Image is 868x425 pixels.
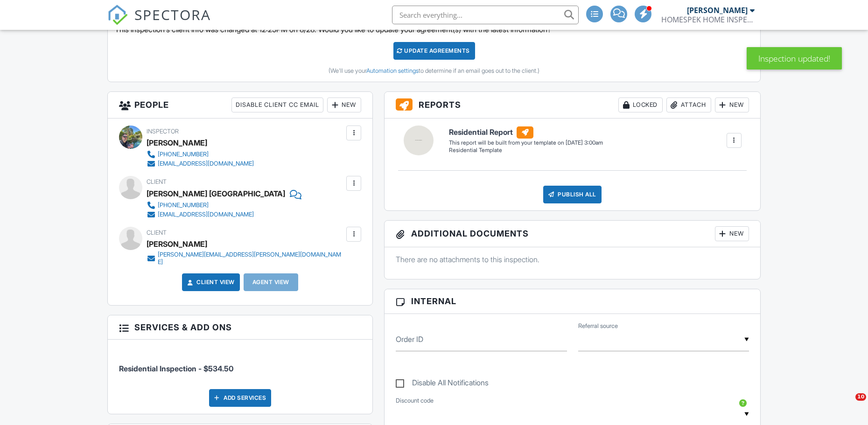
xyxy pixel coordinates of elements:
input: Search everything... [392,6,579,24]
label: Referral source [578,322,618,330]
div: New [715,98,749,112]
span: 10 [855,393,866,401]
div: [PHONE_NUMBER] [158,202,209,209]
a: Client View [185,278,235,287]
a: [PERSON_NAME][EMAIL_ADDRESS][PERSON_NAME][DOMAIN_NAME] [147,251,344,266]
h3: Internal [385,289,760,314]
div: [PERSON_NAME] [687,6,748,15]
h3: Services & Add ons [108,315,372,340]
a: [PHONE_NUMBER] [147,150,254,159]
span: Client [147,229,167,236]
div: This inspection's client info was changed at 12:25PM on 8/28. Would you like to update your agree... [108,17,760,82]
h3: Additional Documents [385,221,760,247]
p: There are no attachments to this inspection. [396,254,749,265]
a: [EMAIL_ADDRESS][DOMAIN_NAME] [147,210,294,219]
a: [PHONE_NUMBER] [147,201,294,210]
div: Attach [666,98,711,112]
div: This report will be built from your template on [DATE] 3:00am [449,139,603,146]
span: Client [147,178,167,185]
a: [EMAIL_ADDRESS][DOMAIN_NAME] [147,159,254,168]
h6: Residential Report [449,126,603,139]
li: Service: Residential Inspection [119,347,361,381]
span: Residential Inspection - $534.50 [119,364,233,373]
a: Automation settings [366,67,419,74]
div: [EMAIL_ADDRESS][DOMAIN_NAME] [158,160,254,167]
h3: Reports [385,92,760,118]
div: Inspection updated! [747,47,842,70]
div: HOMESPEK HOME INSPECTIONS & TERMITE COMPANY [661,15,755,24]
div: [PERSON_NAME] [147,237,207,251]
div: [PERSON_NAME][EMAIL_ADDRESS][PERSON_NAME][DOMAIN_NAME] [158,251,344,266]
div: Add Services [209,389,271,407]
img: The Best Home Inspection Software - Spectora [107,5,128,25]
div: Update Agreements [393,42,475,60]
label: Discount code [396,397,434,405]
div: New [715,226,749,241]
h3: People [108,92,372,118]
label: Order ID [396,334,423,344]
div: New [327,98,361,112]
div: Residential Template [449,146,603,154]
div: Disable Client CC Email [231,98,323,112]
label: Disable All Notifications [396,378,489,390]
a: SPECTORA [107,13,211,32]
div: [PERSON_NAME] [GEOGRAPHIC_DATA] [147,187,285,201]
div: [EMAIL_ADDRESS][DOMAIN_NAME] [158,211,254,218]
div: [PERSON_NAME] [147,136,207,150]
div: Publish All [543,186,602,203]
iframe: Intercom live chat [836,393,859,416]
div: (We'll use your to determine if an email goes out to the client.) [115,67,753,75]
span: SPECTORA [134,5,211,24]
span: Inspector [147,128,179,135]
div: Locked [618,98,663,112]
div: [PHONE_NUMBER] [158,151,209,158]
